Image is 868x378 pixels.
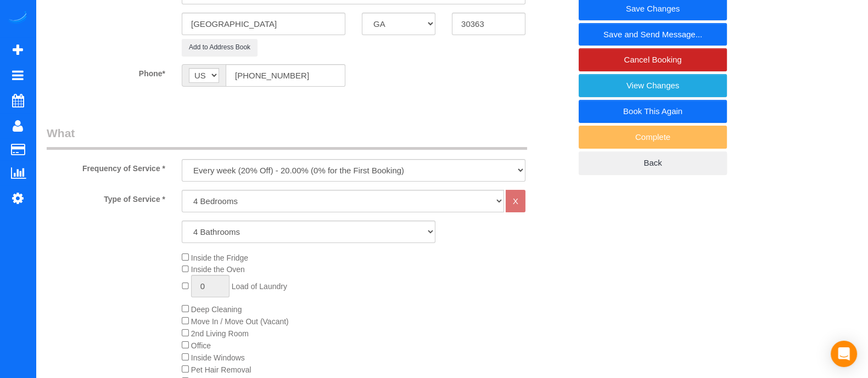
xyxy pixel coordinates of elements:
a: Back [579,151,727,174]
span: Inside the Oven [191,265,245,274]
span: 2nd Living Room [191,329,249,338]
img: Automaid Logo [7,11,29,26]
button: Add to Address Book [182,39,257,56]
input: Zip Code* [452,13,525,35]
span: Inside the Fridge [191,253,248,262]
span: Deep Cleaning [191,305,242,314]
span: Office [191,341,211,350]
span: Pet Hair Removal [191,365,251,374]
a: Cancel Booking [579,48,727,71]
input: Phone* [226,64,345,87]
label: Type of Service * [38,190,173,205]
span: Load of Laundry [232,282,287,291]
legend: What [47,125,527,150]
label: Frequency of Service * [38,159,173,174]
a: View Changes [579,74,727,97]
div: Open Intercom Messenger [831,341,857,367]
input: City* [182,13,345,35]
a: Book This Again [579,100,727,123]
label: Phone* [38,64,173,79]
a: Save and Send Message... [579,23,727,46]
span: Move In / Move Out (Vacant) [191,317,289,326]
span: Inside Windows [191,353,245,362]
